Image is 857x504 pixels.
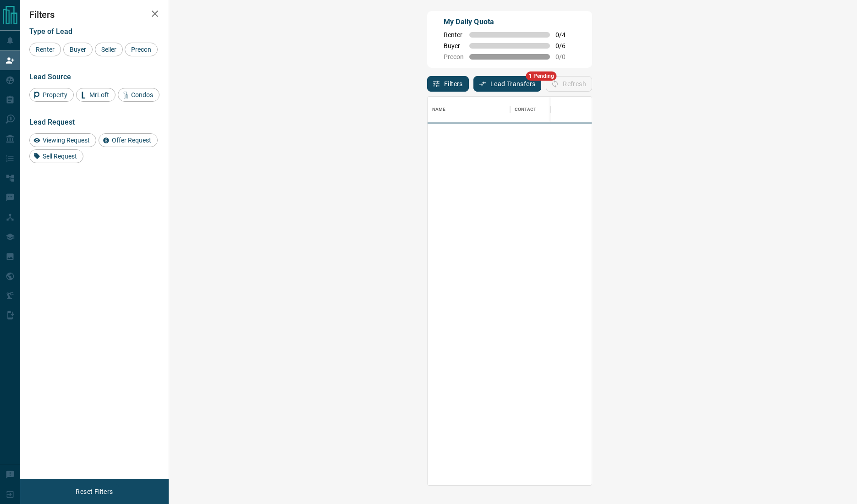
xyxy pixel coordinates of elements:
[29,43,61,56] div: Renter
[63,43,93,56] div: Buyer
[428,97,510,122] div: Name
[125,43,158,56] div: Precon
[39,153,80,160] span: Sell Request
[555,42,576,49] span: 0 / 6
[427,76,469,92] button: Filters
[39,91,71,99] span: Property
[118,88,159,102] div: Condos
[70,484,119,499] button: Reset Filters
[432,97,446,122] div: Name
[66,46,89,53] span: Buyer
[76,88,115,102] div: MrLoft
[444,31,464,38] span: Renter
[29,133,96,147] div: Viewing Request
[29,118,75,126] span: Lead Request
[515,97,536,122] div: Contact
[29,72,71,81] span: Lead Source
[555,31,576,38] span: 0 / 4
[29,88,74,102] div: Property
[39,137,93,144] span: Viewing Request
[99,133,158,147] div: Offer Request
[109,137,154,144] span: Offer Request
[95,43,123,56] div: Seller
[29,27,72,36] span: Type of Lead
[33,46,58,53] span: Renter
[128,91,156,99] span: Condos
[555,53,576,60] span: 0 / 0
[29,149,83,163] div: Sell Request
[444,42,464,49] span: Buyer
[444,53,464,60] span: Precon
[128,46,154,53] span: Precon
[444,16,576,27] p: My Daily Quota
[29,9,159,20] h2: Filters
[473,76,542,92] button: Lead Transfers
[526,71,557,81] span: 1 Pending
[510,97,583,122] div: Contact
[86,91,112,99] span: MrLoft
[98,46,120,53] span: Seller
